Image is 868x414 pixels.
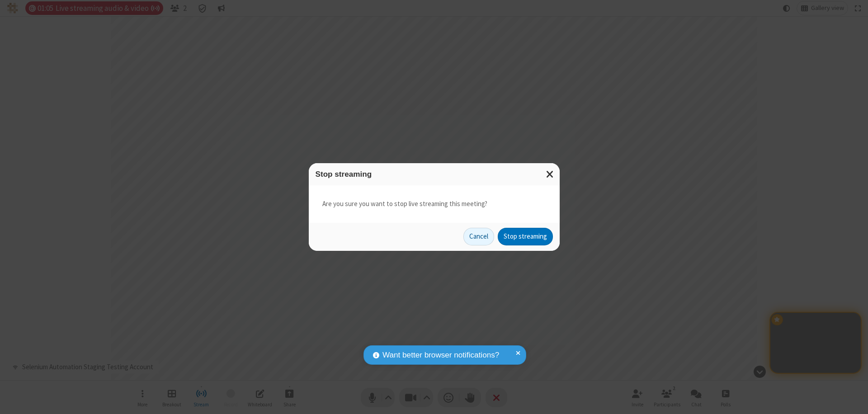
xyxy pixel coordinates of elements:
[463,228,494,246] button: Cancel
[382,349,499,361] span: Want better browser notifications?
[309,185,560,223] div: Are you sure you want to stop live streaming this meeting?
[498,228,553,246] button: Stop streaming
[316,170,553,179] h3: Stop streaming
[541,163,560,185] button: Close modal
